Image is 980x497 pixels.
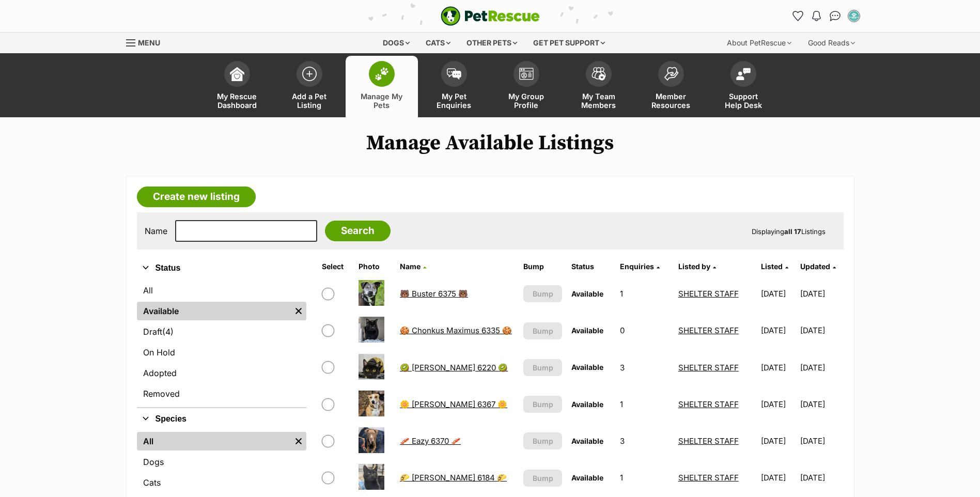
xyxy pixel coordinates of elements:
[523,359,562,376] button: Bump
[808,8,825,24] button: Notifications
[761,262,783,271] span: Listed
[138,38,160,47] span: Menu
[757,313,799,348] td: [DATE]
[800,262,836,271] a: Updated
[720,33,799,53] div: About PetRescue
[400,399,507,409] a: 🌼 [PERSON_NAME] 6367 🌼
[230,67,244,81] img: dashboard-icon-eb2f2d2d3e046f16d808141f083e7271f6b2e854fb5c12c21221c1fb7104beca.svg
[273,56,346,117] a: Add a Pet Listing
[503,92,550,110] span: My Group Profile
[137,302,291,320] a: Available
[800,262,830,271] span: Updated
[533,362,553,373] span: Bump
[286,92,333,110] span: Add a Pet Listing
[137,432,291,451] a: All
[678,289,739,299] a: SHELTER STAFF
[418,33,458,53] div: Cats
[400,262,421,271] span: Name
[757,276,799,312] td: [DATE]
[523,285,562,302] button: Bump
[678,399,739,409] a: SHELTER STAFF
[678,473,739,483] a: SHELTER STAFF
[137,281,306,300] a: All
[418,56,490,117] a: My Pet Enquiries
[616,276,673,312] td: 1
[790,8,806,24] a: Favourites
[441,6,540,26] a: PetRescue
[790,8,862,24] ul: Account quick links
[214,92,260,110] span: My Rescue Dashboard
[571,363,603,371] span: Available
[801,33,862,53] div: Good Reads
[563,56,635,117] a: My Team Members
[800,423,843,459] td: [DATE]
[678,262,716,271] a: Listed by
[720,92,767,110] span: Support Help Desk
[325,221,391,241] input: Search
[616,386,673,422] td: 1
[400,363,508,372] a: 🥝 [PERSON_NAME] 6220 🥝
[533,325,553,336] span: Bump
[519,258,566,275] th: Bump
[400,262,426,271] a: Name
[302,67,317,81] img: add-pet-listing-icon-0afa8454b4691262ce3f59096e99ab1cd57d4a30225e0717b998d2c9b9846f56.svg
[757,350,799,385] td: [DATE]
[431,92,477,110] span: My Pet Enquiries
[137,322,306,341] a: Draft
[523,396,562,413] button: Bump
[592,67,606,81] img: team-members-icon-5396bd8760b3fe7c0b43da4ab00e1e3bb1a5d9ba89233759b79545d2d3fc5d0d.svg
[664,67,678,81] img: member-resources-icon-8e73f808a243e03378d46382f2149f9095a855e16c252ad45f914b54edf8863c.svg
[137,412,306,426] button: Species
[533,436,553,446] span: Bump
[447,68,461,80] img: pet-enquiries-icon-7e3ad2cf08bfb03b45e93fb7055b45f3efa6380592205ae92323e6603595dc1f.svg
[137,453,306,471] a: Dogs
[830,11,841,21] img: chat-41dd97257d64d25036548639549fe6c8038ab92f7586957e7f3b1b290dea8141.svg
[678,325,739,335] a: SHELTER STAFF
[678,363,739,372] a: SHELTER STAFF
[162,325,174,338] span: (4)
[707,56,780,117] a: Support Help Desk
[137,279,306,407] div: Status
[201,56,273,117] a: My Rescue Dashboard
[533,473,553,484] span: Bump
[533,399,553,410] span: Bump
[784,227,801,236] strong: all 17
[359,92,405,110] span: Manage My Pets
[137,343,306,362] a: On Hold
[635,56,707,117] a: Member Resources
[757,423,799,459] td: [DATE]
[400,325,512,335] a: 🍪 Chonkus Maximus 6335 🍪
[126,33,167,51] a: Menu
[291,302,306,320] a: Remove filter
[827,8,844,24] a: Conversations
[145,226,167,236] label: Name
[490,56,563,117] a: My Group Profile
[846,8,862,24] button: My account
[800,386,843,422] td: [DATE]
[616,460,673,495] td: 1
[736,68,751,80] img: help-desk-icon-fdf02630f3aa405de69fd3d07c3f3aa587a6932b1a1747fa1d2bba05be0121f9.svg
[616,313,673,348] td: 0
[800,350,843,385] td: [DATE]
[567,258,615,275] th: Status
[459,33,524,53] div: Other pets
[137,187,256,207] a: Create new listing
[620,262,660,271] a: Enquiries
[400,436,461,446] a: 🥓 Eazy 6370 🥓
[616,423,673,459] td: 3
[354,258,395,275] th: Photo
[761,262,788,271] a: Listed
[375,67,389,81] img: manage-my-pets-icon-02211641906a0b7f246fdf0571729dbe1e7629f14944591b6c1af311fb30b64b.svg
[533,288,553,299] span: Bump
[648,92,694,110] span: Member Resources
[571,437,603,445] span: Available
[571,473,603,482] span: Available
[800,276,843,312] td: [DATE]
[575,92,622,110] span: My Team Members
[757,460,799,495] td: [DATE]
[376,33,417,53] div: Dogs
[137,384,306,403] a: Removed
[800,460,843,495] td: [DATE]
[620,262,654,271] span: translation missing: en.admin.listings.index.attributes.enquiries
[757,386,799,422] td: [DATE]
